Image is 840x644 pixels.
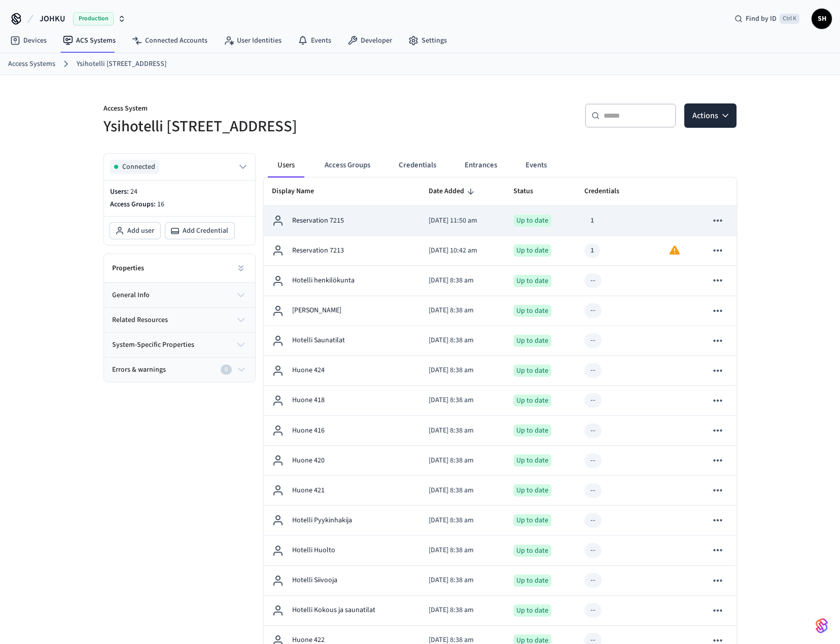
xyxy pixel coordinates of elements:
[513,305,551,317] div: Up to date
[429,216,497,226] p: [DATE] 11:50 am
[429,515,497,526] p: [DATE] 8:38 am
[216,31,290,50] a: User Identities
[110,223,160,239] button: Add user
[104,308,255,332] button: related resources
[292,605,375,616] p: Hotelli Kokous ja saunatilat
[122,162,155,172] span: Connected
[513,335,551,347] div: Up to date
[292,275,355,286] p: Hotelli henkilökunta
[513,395,551,407] div: Up to date
[513,484,551,496] div: Up to date
[813,10,831,28] span: SH
[157,199,164,209] span: 16
[292,216,344,226] p: Reservation 7215
[112,263,144,273] h2: Properties
[513,275,551,287] div: Up to date
[292,335,345,346] p: Hotelli Saunatilat
[513,604,551,617] div: Up to date
[780,14,799,24] span: Ctrl K
[110,160,249,174] button: Connected
[584,184,633,199] span: Credentials
[590,545,596,556] div: --
[110,187,249,197] p: Users:
[812,9,832,29] button: SH
[513,454,551,467] div: Up to date
[590,245,594,256] div: 1
[391,153,444,177] button: Credentials
[726,10,808,28] div: Find by IDCtrl K
[429,184,477,199] span: Date Added
[429,245,497,256] p: [DATE] 10:42 am
[104,333,255,357] button: system-specific properties
[429,605,497,616] p: [DATE] 8:38 am
[104,357,255,382] button: Errors & warnings0
[292,245,344,256] p: Reservation 7213
[513,424,551,437] div: Up to date
[103,103,414,116] p: Access System
[292,425,325,436] p: Huone 416
[8,59,55,69] a: Access Systems
[513,184,546,199] span: Status
[429,335,497,346] p: [DATE] 8:38 am
[400,31,455,50] a: Settings
[590,575,596,586] div: --
[339,31,400,50] a: Developer
[590,425,596,436] div: --
[292,515,352,526] p: Hotelli Pyykinhakija
[292,485,325,496] p: Huone 421
[112,315,168,326] span: related resources
[40,13,65,25] span: JOHKU
[590,515,596,526] div: --
[112,340,194,350] span: system-specific properties
[513,214,551,227] div: Up to date
[513,575,551,587] div: Up to date
[292,365,325,376] p: Huone 424
[2,31,55,50] a: Devices
[590,275,596,286] div: --
[590,455,596,466] div: --
[429,485,497,496] p: [DATE] 8:38 am
[221,365,232,375] div: 0
[429,395,497,406] p: [DATE] 8:38 am
[590,395,596,406] div: --
[73,12,114,25] span: Production
[130,187,137,197] span: 24
[165,223,234,239] button: Add Credential
[272,184,327,199] span: Display Name
[292,455,325,466] p: Huone 420
[429,575,497,586] p: [DATE] 8:38 am
[684,103,737,128] button: Actions
[590,335,596,346] div: --
[110,199,249,210] p: Access Groups:
[513,545,551,557] div: Up to date
[517,153,555,177] button: Events
[112,365,166,375] span: Errors & warnings
[268,153,304,177] button: Users
[124,31,216,50] a: Connected Accounts
[429,425,497,436] p: [DATE] 8:38 am
[513,365,551,377] div: Up to date
[590,605,596,616] div: --
[104,283,255,307] button: general info
[513,244,551,257] div: Up to date
[429,275,497,286] p: [DATE] 8:38 am
[292,305,341,316] p: [PERSON_NAME]
[127,226,154,236] span: Add user
[429,455,497,466] p: [DATE] 8:38 am
[290,31,339,50] a: Events
[292,575,337,586] p: Hotelli Siivooja
[103,116,414,137] h5: Ysihotelli [STREET_ADDRESS]
[590,216,594,226] div: 1
[292,545,335,556] p: Hotelli Huolto
[183,226,228,236] span: Add Credential
[590,305,596,316] div: --
[429,545,497,556] p: [DATE] 8:38 am
[317,153,378,177] button: Access Groups
[77,59,166,69] a: Ysihotelli [STREET_ADDRESS]
[816,618,828,634] img: SeamLogoGradient.69752ec5.svg
[513,514,551,526] div: Up to date
[55,31,124,50] a: ACS Systems
[590,365,596,376] div: --
[590,485,596,496] div: --
[429,305,497,316] p: [DATE] 8:38 am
